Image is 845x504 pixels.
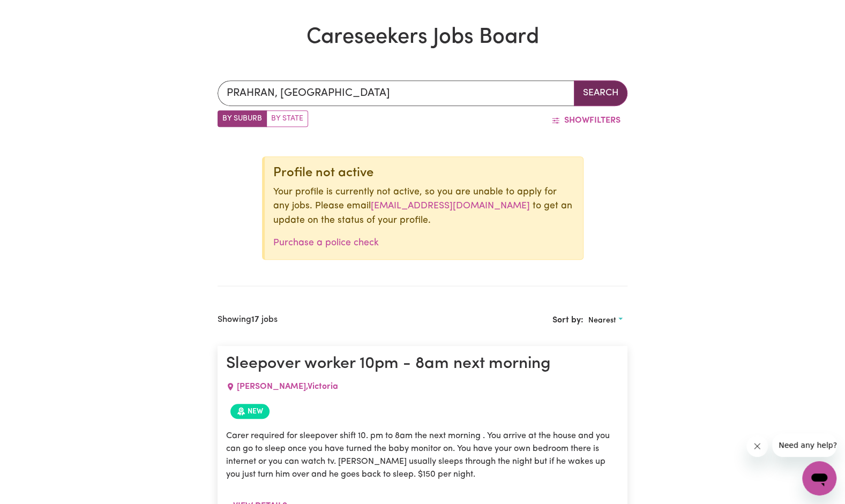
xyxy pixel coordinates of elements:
[266,110,308,127] label: Search by state
[564,116,589,125] span: Show
[273,166,574,181] div: Profile not active
[218,315,278,325] h2: Showing jobs
[6,7,65,16] span: Need any help?
[226,430,619,481] p: Carer required for sleepover shift 10. pm to 8am the next morning . You arrive at the house and y...
[218,110,267,127] label: Search by suburb/post code
[237,382,338,391] span: [PERSON_NAME] , Victoria
[230,404,270,419] span: Job posted within the last 30 days
[273,238,379,247] a: Purchase a police check
[273,185,574,228] p: Your profile is currently not active, so you are unable to apply for any jobs. Please email to ge...
[574,80,627,106] button: Search
[772,433,836,457] iframe: Mensaje de la compañía
[802,461,836,495] iframe: Botón para iniciar la ventana de mensajería
[552,316,584,325] span: Sort by:
[371,201,530,210] a: [EMAIL_ADDRESS][DOMAIN_NAME]
[251,315,259,324] b: 17
[218,80,574,106] input: Enter a suburb or postcode
[544,110,627,131] button: ShowFilters
[226,355,619,374] h1: Sleepover worker 10pm - 8am next morning
[584,312,627,329] button: Sort search results
[746,435,768,457] iframe: Cerrar mensaje
[588,317,616,325] span: Nearest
